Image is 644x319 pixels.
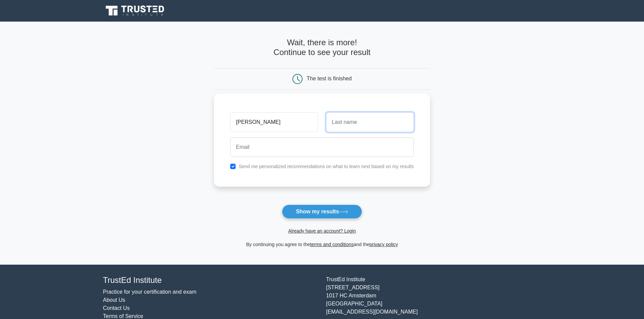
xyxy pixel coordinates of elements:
div: The test is finished [307,76,352,81]
a: About Us [103,297,125,303]
h4: Wait, there is more! Continue to see your result [214,38,430,57]
a: Terms of Service [103,313,143,319]
button: Show my results [282,205,362,219]
a: Already have an account? Login [288,228,356,234]
div: By continuing you agree to the and the [210,240,434,248]
input: First name [230,112,318,132]
input: Email [230,137,414,157]
a: Practice for your certification and exam [103,289,197,295]
a: privacy policy [369,242,398,247]
a: terms and conditions [310,242,354,247]
h4: TrustEd Institute [103,275,318,285]
label: Send me personalized recommendations on what to learn next based on my results [239,164,414,169]
a: Contact Us [103,305,130,311]
input: Last name [326,112,414,132]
